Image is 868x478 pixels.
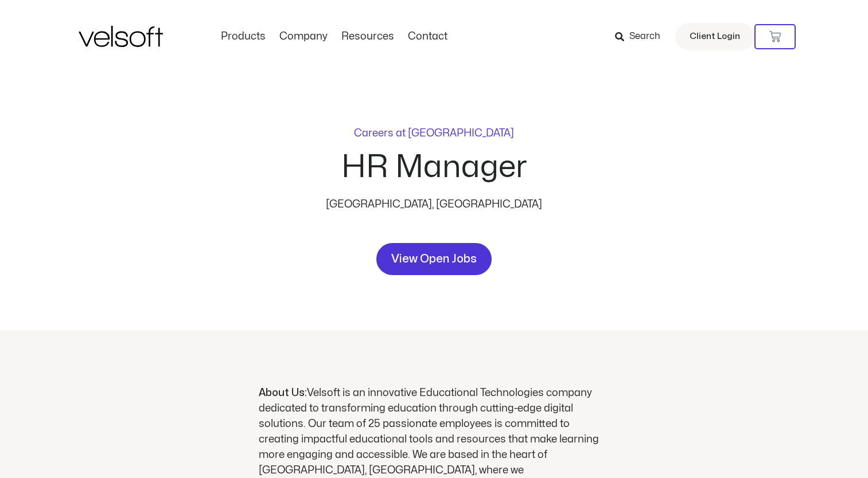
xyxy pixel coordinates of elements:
[615,27,668,46] a: Search
[334,30,401,43] a: ResourcesMenu Toggle
[214,30,454,43] nav: Menu
[79,26,163,47] img: Velsoft Training Materials
[629,29,660,44] span: Search
[690,29,740,44] span: Client Login
[341,152,527,183] h2: HR Manager
[273,30,334,43] a: CompanyMenu Toggle
[401,30,454,43] a: ContactMenu Toggle
[259,388,307,398] span: About Us:
[376,243,492,275] a: View Open Jobs
[391,250,477,268] span: View Open Jobs
[675,23,754,50] a: Client Login
[314,197,555,213] p: [GEOGRAPHIC_DATA], [GEOGRAPHIC_DATA]
[214,30,273,43] a: ProductsMenu Toggle
[354,128,514,139] p: Careers at [GEOGRAPHIC_DATA]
